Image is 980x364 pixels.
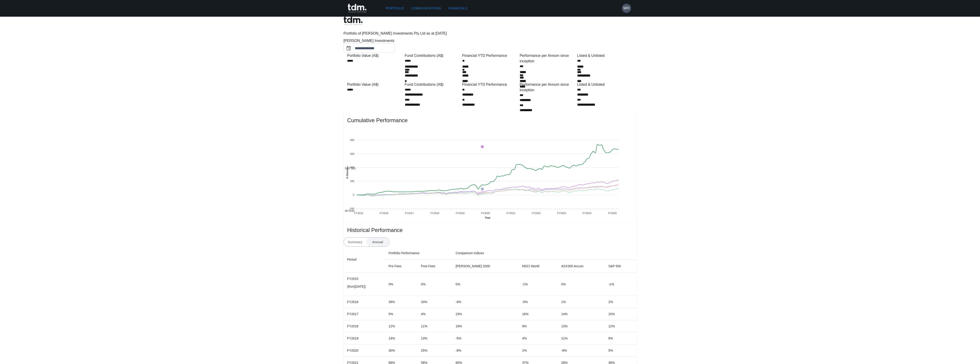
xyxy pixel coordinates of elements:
[380,212,388,215] tspan: FY2016
[417,259,452,273] th: Post Fees
[485,216,491,219] text: Year
[558,308,605,320] td: 14%
[519,296,558,308] td: -5%
[608,212,617,215] tspan: FY2025
[347,117,633,124] span: Cumulative Performance
[452,332,518,344] td: -5%
[520,53,575,64] div: Performance per Annum since inception
[385,320,417,332] td: 12%
[346,166,348,179] text: % Returns
[519,259,558,273] th: MSCI World
[557,212,566,215] tspan: FY2023
[452,247,636,260] th: Comparison Indices
[385,259,417,273] th: Pre Fees
[354,212,363,215] tspan: FY2015
[417,320,452,332] td: 11%
[558,320,605,332] td: 13%
[344,31,637,36] p: Portfolio of [PERSON_NAME] Investments Pty Ltd as at [DATE]
[430,212,439,215] tspan: FY2018
[452,273,518,296] td: 0%
[417,273,452,296] td: 0%
[350,138,354,141] tspan: 800
[385,344,417,356] td: 30%
[341,209,355,212] span: All Ords
[532,212,541,215] tspan: FY2022
[344,247,385,273] th: Period
[410,4,443,13] a: Communications
[353,193,354,196] tspan: 0
[385,308,417,320] td: 5%
[456,212,465,215] tspan: FY2019
[344,296,385,308] td: FY2016
[605,320,637,332] td: 12%
[452,259,518,273] th: [PERSON_NAME] 2000
[519,308,558,320] td: 16%
[462,82,518,87] div: Financial YTD Performance
[417,344,452,356] td: 25%
[520,82,575,93] div: Performance per Annum since inception
[622,4,631,13] button: WH
[405,53,460,58] div: Fund Contributions (A$)
[405,212,414,215] tspan: FY2017
[385,247,452,260] th: Portfolio Performance
[347,284,381,289] p: (from [DATE] )
[417,332,452,344] td: 13%
[452,308,518,320] td: 23%
[558,332,605,344] td: 11%
[350,180,354,182] tspan: 200
[344,344,385,356] td: FY2020
[558,344,605,356] td: -8%
[452,320,518,332] td: 16%
[452,296,518,308] td: -8%
[350,166,354,169] tspan: 400
[417,308,452,320] td: 4%
[452,344,518,356] td: -8%
[519,320,558,332] td: 9%
[385,273,417,296] td: 0%
[384,4,406,13] a: Portfolio
[519,344,558,356] td: 1%
[405,82,460,87] div: Fund Contributions (A$)
[605,259,637,273] th: S&P 500
[344,238,367,246] button: Summary
[519,273,558,296] td: -1%
[558,273,605,296] td: 0%
[344,308,385,320] td: FY2017
[577,82,633,87] div: Listed & Unlisted
[347,82,403,87] div: Portfolio Value (A$)
[583,212,592,215] tspan: FY2024
[605,273,637,296] td: -1%
[447,4,469,13] a: Financials
[605,332,637,344] td: 8%
[605,308,637,320] td: 15%
[347,53,403,58] div: Portfolio Value (A$)
[577,53,633,58] div: Listed & Unlisted
[605,296,637,308] td: 2%
[558,296,605,308] td: 1%
[344,237,389,247] div: text alignment
[344,320,385,332] td: FY2018
[385,332,417,344] td: 14%
[605,344,637,356] td: 5%
[623,6,630,11] h6: WH
[519,332,558,344] td: 4%
[481,212,490,215] tspan: FY2020
[344,332,385,344] td: FY2019
[350,152,354,155] tspan: 600
[462,53,518,58] div: Financial YTD Performance
[385,296,417,308] td: 39%
[344,44,353,53] button: Choose date, selected date is Sep 30, 2025
[344,273,385,296] td: FY2015
[506,212,515,215] tspan: FY2021
[344,38,412,44] div: [PERSON_NAME] Investments
[347,226,633,234] span: Historical Performance
[349,207,354,210] tspan: -200
[417,296,452,308] td: 33%
[558,259,605,273] th: ASX300 Accum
